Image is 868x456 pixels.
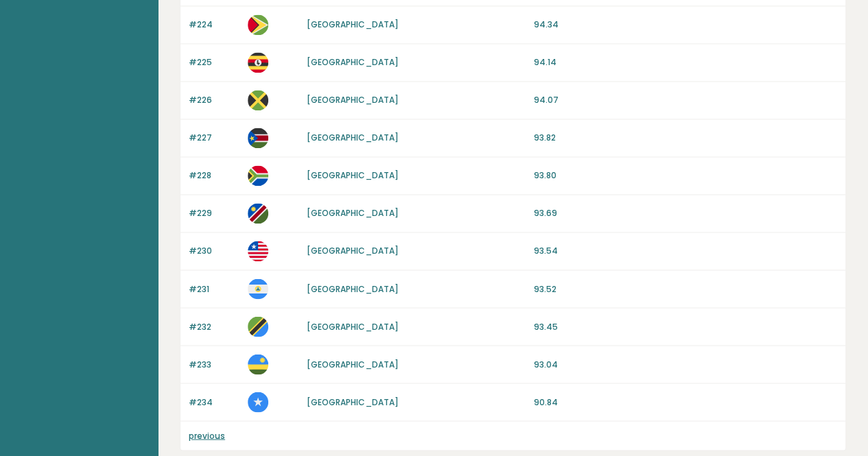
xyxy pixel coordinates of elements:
p: 93.54 [534,245,837,257]
p: 94.34 [534,19,837,31]
a: [GEOGRAPHIC_DATA] [306,19,398,30]
p: 93.52 [534,283,837,295]
p: #232 [189,320,239,333]
img: gy.svg [248,14,268,35]
p: 94.14 [534,56,837,69]
img: za.svg [248,165,268,186]
p: #229 [189,207,239,219]
p: 94.07 [534,94,837,106]
a: [GEOGRAPHIC_DATA] [306,132,398,143]
p: #231 [189,283,239,295]
a: [GEOGRAPHIC_DATA] [306,169,398,181]
p: #230 [189,245,239,257]
img: lr.svg [248,241,268,261]
img: jm.svg [248,90,268,110]
p: 93.45 [534,320,837,333]
p: #225 [189,56,239,69]
a: [GEOGRAPHIC_DATA] [306,56,398,68]
a: [GEOGRAPHIC_DATA] [306,396,398,407]
a: [GEOGRAPHIC_DATA] [306,283,398,294]
p: #227 [189,132,239,144]
img: ug.svg [248,52,268,73]
p: 93.80 [534,169,837,182]
img: ni.svg [248,278,268,299]
img: ss.svg [248,128,268,148]
a: [GEOGRAPHIC_DATA] [306,207,398,219]
p: 93.04 [534,358,837,370]
p: #228 [189,169,239,182]
img: rw.svg [248,354,268,374]
a: [GEOGRAPHIC_DATA] [306,358,398,370]
a: previous [189,429,225,441]
a: [GEOGRAPHIC_DATA] [306,245,398,256]
img: na.svg [248,203,268,224]
a: [GEOGRAPHIC_DATA] [306,94,398,106]
p: 93.82 [534,132,837,144]
img: tz.svg [248,316,268,337]
p: #224 [189,19,239,31]
img: so.svg [248,392,268,412]
p: #234 [189,396,239,408]
p: #226 [189,94,239,106]
p: 93.69 [534,207,837,219]
a: [GEOGRAPHIC_DATA] [306,320,398,332]
p: 90.84 [534,396,837,408]
p: #233 [189,358,239,370]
